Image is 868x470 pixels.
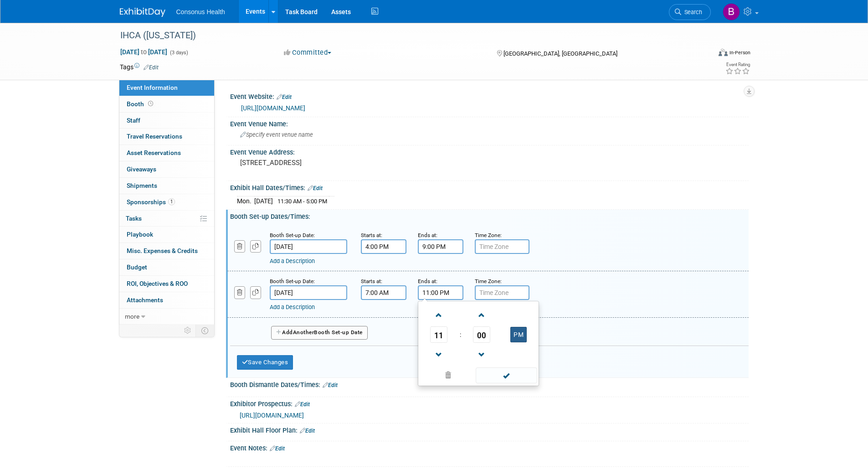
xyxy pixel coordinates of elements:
a: Sponsorships1 [119,194,214,210]
a: Add a Description [270,258,315,264]
span: 1 [168,198,175,205]
span: Pick Hour [430,326,447,343]
span: Booth [127,100,155,108]
a: Tasks [119,211,214,227]
div: Event Format [657,47,751,61]
a: Misc. Expenses & Credits [119,243,214,259]
small: Time Zone: [475,278,502,284]
span: Staff [127,117,140,124]
a: more [119,309,214,325]
a: Staff [119,113,214,129]
div: In-Person [729,49,750,56]
span: Asset Reservations [127,149,181,156]
span: to [139,48,148,56]
input: End Time [418,285,463,300]
span: Specify event venue name [240,131,313,138]
a: Edit [300,428,315,434]
div: Exhibitor Prospectus: [230,397,749,409]
input: Start Time [361,285,406,300]
td: : [458,326,463,343]
span: Playbook [127,231,153,238]
div: Booth Set-up Dates/Times: [230,210,749,221]
a: Edit [277,94,292,100]
a: Asset Reservations [119,145,214,161]
span: more [125,313,139,320]
a: Edit [270,445,285,452]
pre: [STREET_ADDRESS] [240,159,436,167]
a: Increment Hour [430,303,447,326]
td: Mon. [237,196,254,206]
small: Booth Set-up Date: [270,232,315,238]
a: Search [669,4,711,20]
button: Committed [281,48,335,57]
a: Playbook [119,227,214,243]
span: Consonus Health [176,8,225,15]
a: Booth [119,96,214,112]
span: (3 days) [169,50,188,56]
div: Event Venue Address: [230,145,749,157]
input: End Time [418,239,463,254]
img: Format-Inperson.png [719,49,728,56]
div: Event Venue Name: [230,117,749,129]
small: Booth Set-up Date: [270,278,315,284]
a: Edit [308,185,323,191]
input: Time Zone [475,239,529,254]
a: Shipments [119,178,214,194]
div: Booth Dismantle Dates/Times: [230,378,749,390]
div: Event Website: [230,90,749,102]
span: Booth not reserved yet [146,100,155,107]
a: [URL][DOMAIN_NAME] [241,104,305,112]
span: Budget [127,263,147,271]
span: Event Information [127,84,178,91]
span: Misc. Expenses & Credits [127,247,198,254]
a: Edit [295,401,310,408]
input: Date [270,239,347,254]
span: Travel Reservations [127,133,182,140]
a: Decrement Minute [473,343,490,366]
div: Exhibit Hall Dates/Times: [230,181,749,193]
a: Giveaways [119,161,214,177]
a: Decrement Hour [430,343,447,366]
span: [GEOGRAPHIC_DATA], [GEOGRAPHIC_DATA] [503,50,617,57]
a: Add a Description [270,304,315,310]
small: Starts at: [361,278,382,284]
small: Starts at: [361,232,382,238]
span: Attachments [127,296,163,304]
img: Bridget Crane [723,3,740,21]
td: [DATE] [254,196,273,206]
div: Exhibit Hall Floor Plan: [230,424,749,435]
a: Edit [323,382,338,388]
a: [URL][DOMAIN_NAME] [240,412,304,419]
div: IHCA ([US_STATE]) [117,27,697,44]
button: PM [510,327,527,342]
span: ROI, Objectives & ROO [127,280,188,287]
a: Event Information [119,80,214,96]
span: Pick Minute [473,326,490,343]
button: AddAnotherBooth Set-up Date [271,326,368,340]
td: Personalize Event Tab Strip [180,325,196,336]
a: Done [475,370,538,382]
button: Save Changes [237,355,293,370]
span: Giveaways [127,165,156,173]
a: Budget [119,259,214,275]
a: Clear selection [420,369,477,382]
span: Another [293,329,314,336]
span: Shipments [127,182,157,189]
div: Event Notes: [230,441,749,453]
span: Search [681,9,702,15]
small: Ends at: [418,278,437,284]
div: Event Rating [725,62,750,67]
a: ROI, Objectives & ROO [119,276,214,292]
small: Time Zone: [475,232,502,238]
input: Start Time [361,239,406,254]
a: Attachments [119,292,214,308]
small: Ends at: [418,232,437,238]
img: ExhibitDay [120,8,165,17]
td: Tags [120,62,159,72]
a: Travel Reservations [119,129,214,145]
a: Edit [144,64,159,71]
span: Sponsorships [127,198,175,206]
input: Date [270,285,347,300]
span: [DATE] [DATE] [120,48,168,56]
